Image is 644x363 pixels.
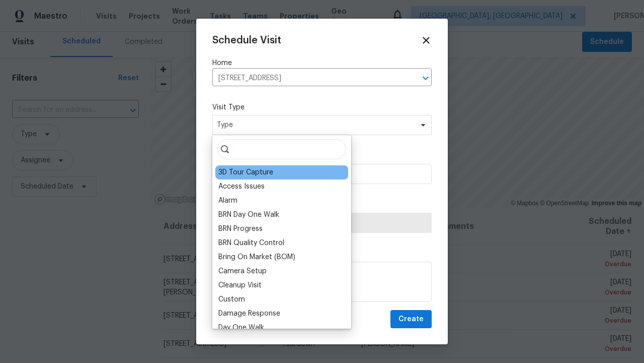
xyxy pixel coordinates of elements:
span: Type [217,120,413,130]
div: Day One Walk [218,323,264,333]
input: Enter in an address [212,71,404,86]
div: 3D Tour Capture [218,167,273,177]
span: Create [398,313,424,326]
div: BRN Day One Walk [218,210,279,220]
div: BRN Progress [218,224,263,234]
span: Schedule Visit [212,35,281,45]
button: Create [390,310,432,329]
div: Damage Response [218,309,280,319]
button: Open [419,71,433,85]
label: Visit Type [212,102,432,112]
div: Camera Setup [218,266,267,276]
span: Close [421,35,432,46]
label: Home [212,58,432,68]
div: Cleanup Visit [218,280,262,290]
div: Custom [218,294,245,305]
div: Access Issues [218,181,265,192]
div: Alarm [218,196,237,206]
div: BRN Quality Control [218,238,284,248]
div: Bring On Market (BOM) [218,252,295,262]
